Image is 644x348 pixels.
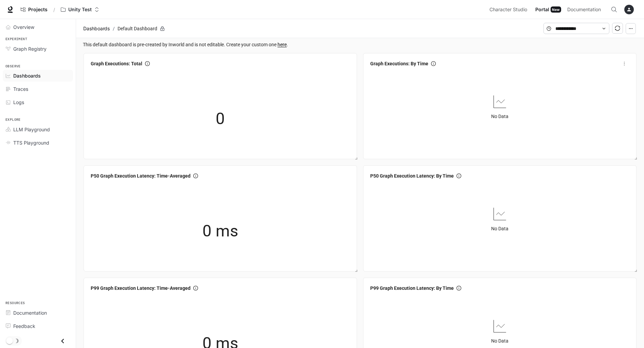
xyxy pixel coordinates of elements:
[13,72,41,79] span: Dashboards
[491,337,508,345] article: No Data
[13,126,50,133] span: LLM Playground
[83,24,110,33] span: Dashboards
[116,22,159,35] article: Default Dashboard
[457,173,461,178] span: info-circle
[431,61,436,66] span: info-circle
[3,43,73,55] a: Graph Registry
[278,42,287,47] a: here
[619,59,629,69] span: more
[607,3,621,16] button: Open Command Menu
[55,334,70,348] button: Close drawer
[91,284,191,292] span: P99 Graph Execution Latency: Time-Averaged
[370,60,428,67] span: Graph Executions: By Time
[457,286,461,291] span: info-circle
[370,284,454,292] span: P99 Graph Execution Latency: By Time
[13,309,47,316] span: Documentation
[491,225,508,232] article: No Data
[6,337,13,344] span: Dark mode toggle
[3,137,73,149] a: TTS Playground
[551,6,561,13] div: New
[28,7,48,13] span: Projects
[145,61,150,66] span: info-circle
[491,113,508,120] article: No Data
[13,85,28,93] span: Traces
[565,3,606,16] a: Documentation
[535,5,549,14] span: Portal
[202,218,238,244] span: 0 ms
[13,99,24,106] span: Logs
[13,139,49,146] span: TTS Playground
[13,322,35,330] span: Feedback
[68,7,92,13] p: Unity Test
[91,172,191,180] span: P50 Graph Execution Latency: Time-Averaged
[13,45,47,52] span: Graph Registry
[3,83,73,95] a: Traces
[91,60,142,67] span: Graph Executions: Total
[82,24,111,33] button: Dashboards
[487,3,532,16] a: Character Studio
[113,25,115,32] span: /
[58,3,102,16] button: Open workspace menu
[489,5,527,14] span: Character Studio
[3,21,73,33] a: Overview
[216,106,225,131] span: 0
[3,70,73,82] a: Dashboards
[3,307,73,319] a: Documentation
[51,6,58,13] div: /
[83,41,639,48] span: This default dashboard is pre-created by Inworld and is not editable. Create your custom one .
[3,123,73,135] a: LLM Playground
[3,320,73,332] a: Feedback
[193,173,198,178] span: info-circle
[567,5,601,14] span: Documentation
[533,3,564,16] a: PortalNew
[193,286,198,291] span: info-circle
[13,23,34,31] span: Overview
[370,172,454,180] span: P50 Graph Execution Latency: By Time
[18,3,51,16] a: Go to projects
[615,26,620,31] span: sync
[3,96,73,108] a: Logs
